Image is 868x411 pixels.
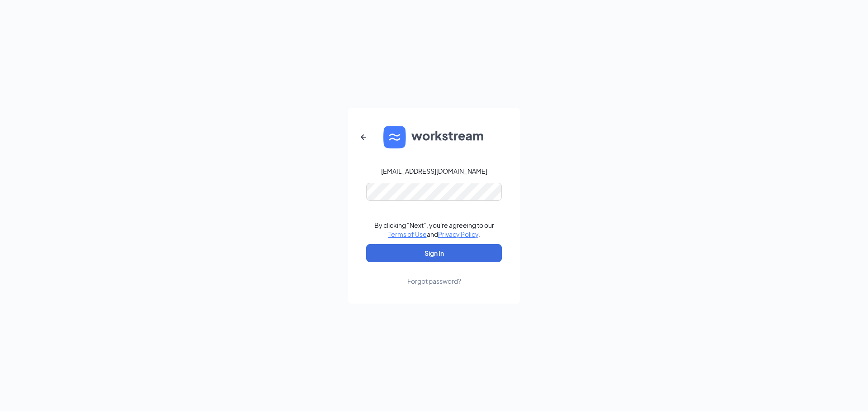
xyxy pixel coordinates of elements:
[358,132,369,143] svg: ArrowLeftNew
[383,126,485,148] img: WS logo and Workstream text
[353,126,374,148] button: ArrowLeftNew
[374,221,494,239] div: By clicking "Next", you're agreeing to our and .
[366,244,502,262] button: Sign In
[381,166,487,175] div: [EMAIL_ADDRESS][DOMAIN_NAME]
[388,230,427,238] a: Terms of Use
[407,277,461,286] div: Forgot password?
[438,230,478,238] a: Privacy Policy
[407,262,461,286] a: Forgot password?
